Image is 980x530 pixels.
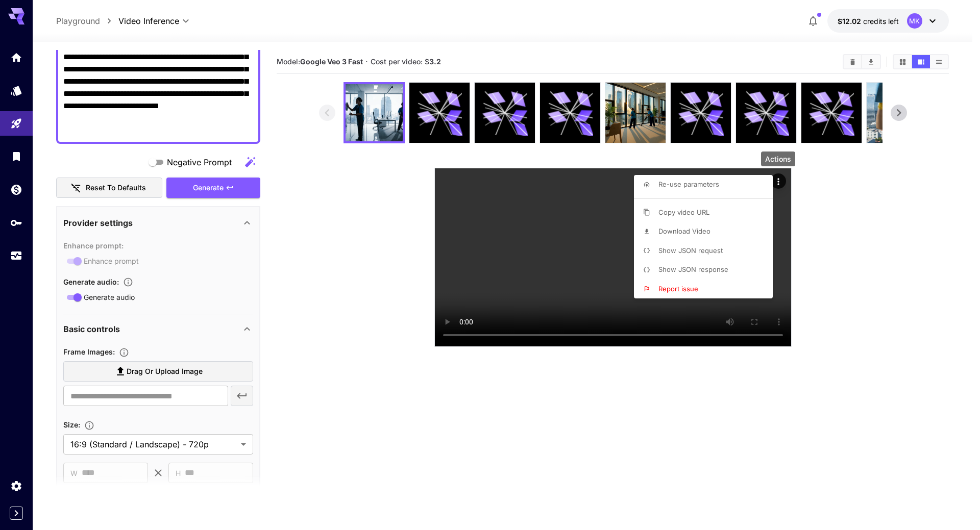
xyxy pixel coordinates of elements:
[658,227,710,235] span: Download Video
[761,152,795,166] div: Actions
[658,265,728,273] span: Show JSON response
[658,285,698,293] span: Report issue
[658,180,719,188] span: Re-use parameters
[658,208,709,216] span: Copy video URL
[658,246,723,255] span: Show JSON request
